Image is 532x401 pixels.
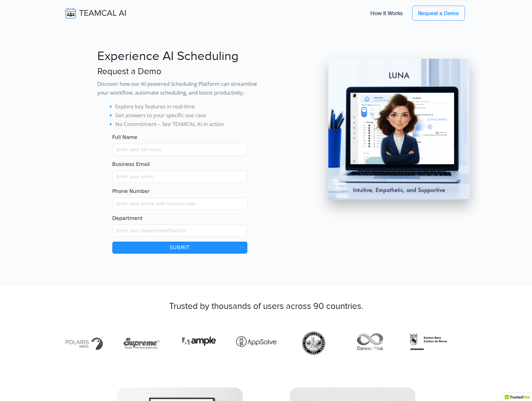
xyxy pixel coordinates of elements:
input: Enter your department/function [112,225,247,237]
img: https-biotech-net.com-.png [462,329,505,357]
img: http-supreme.co.in-%E2%80%931.png [118,329,160,357]
img: https-www.portland.gov-.png [290,329,332,357]
a: Request a Demo [412,6,465,21]
a: How It Works [364,7,409,20]
img: https-appsolve.com-%E2%80%931.png [233,329,275,357]
h1: Experience AI Scheduling [97,49,262,64]
label: Department [112,215,143,222]
label: Phone Number [112,188,150,195]
li: 🔹 Get answers to your specific use case [107,111,262,120]
img: http-den-ev.de-.png [60,329,103,357]
img: pic [328,59,470,200]
input: Enter your email [112,171,247,183]
p: Discover how our AI-powered Scheduling Platform can streamline your workflow, automate scheduling... [97,80,262,97]
li: 🔹 No Commitment – See TEAMCAL AI in action [107,120,262,129]
label: Business Email [112,161,150,168]
img: https-www.be.ch-de-start.html.png [405,329,447,357]
button: Submit [112,242,247,254]
h3: Trusted by thousands of users across 90 countries. [63,301,470,312]
h3: Request a Demo [97,66,262,77]
img: https-ample.co.in-.png [175,329,218,357]
input: Enter your phone with country code [112,198,247,210]
input: Name must only contain letters and spaces [112,144,247,156]
label: Full Name [112,134,137,141]
li: 🔹 Explore key features in real-time [107,102,262,111]
img: https-careerpluscanada.com-.png [347,329,390,357]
